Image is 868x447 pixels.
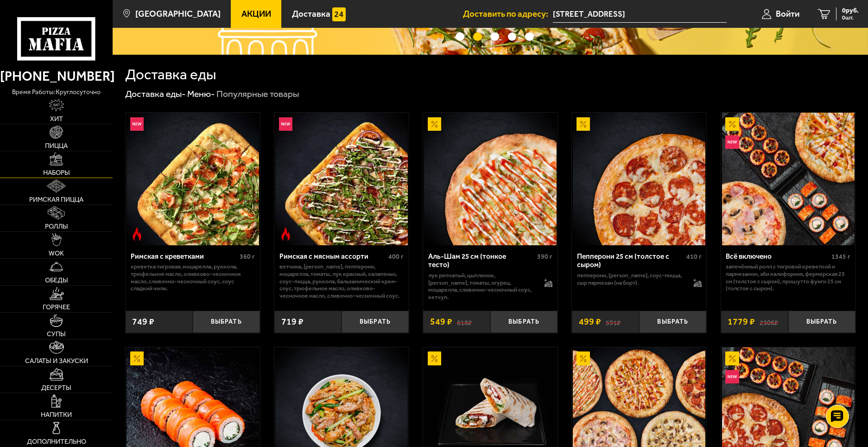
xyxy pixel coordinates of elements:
[216,88,299,100] div: Популярные товары
[275,113,408,245] img: Римская с мясным ассорти
[428,351,441,365] img: Акционный
[424,113,557,245] img: Аль-Шам 25 см (тонкое тесто)
[130,227,144,241] img: Острое блюдо
[130,117,144,131] img: Новинка
[125,67,216,82] h1: Доставка еды
[776,10,799,19] span: Войти
[842,15,859,20] span: 0 шт.
[577,117,590,131] img: Акционный
[788,311,855,333] button: Выбрать
[428,272,535,300] p: лук репчатый, цыпленок, [PERSON_NAME], томаты, огурец, моцарелла, сливочно-чесночный соус, кетчуп.
[50,115,63,122] span: Хит
[686,253,702,261] span: 410 г
[760,317,778,326] s: 2306 ₽
[831,253,850,261] span: 1345 г
[279,252,386,261] div: Римская с мясным ассорти
[41,411,72,418] span: Напитки
[49,250,64,256] span: WOK
[525,32,534,41] button: точки переключения
[127,113,259,245] img: Римская с креветками
[281,317,304,326] span: 719 ₽
[41,384,71,391] span: Десерты
[423,113,558,245] a: АкционныйАль-Шам 25 см (тонкое тесто)
[572,113,706,245] a: АкционныйПепперони 25 см (толстое с сыром)
[193,311,260,333] button: Выбрать
[132,317,154,326] span: 749 ₽
[606,317,621,326] s: 591 ₽
[553,6,727,23] input: Ваш адрес доставки
[537,253,552,261] span: 390 г
[130,351,144,365] img: Акционный
[490,311,558,333] button: Выбрать
[508,32,517,41] button: точки переключения
[726,263,850,292] p: Запечённый ролл с тигровой креветкой и пармезаном, Эби Калифорния, Фермерская 25 см (толстое с сы...
[45,277,68,283] span: Обеды
[457,317,472,326] s: 618 ₽
[726,252,829,261] div: Всё включено
[463,10,553,19] span: Доставить по адресу:
[639,311,706,333] button: Выбрать
[292,10,330,19] span: Доставка
[43,169,70,176] span: Наборы
[579,317,601,326] span: 499 ₽
[29,196,83,203] span: Римская пицца
[721,113,855,245] a: АкционныйНовинкаВсё включено
[577,252,684,269] div: Пепперони 25 см (толстое с сыром)
[279,227,292,241] img: Острое блюдо
[125,89,186,99] a: Доставка еды-
[131,252,238,261] div: Римская с креветками
[187,89,215,99] a: Меню-
[725,135,739,149] img: Новинка
[27,438,86,445] span: Дополнительно
[131,263,255,292] p: креветка тигровая, моцарелла, руккола, трюфельное масло, оливково-чесночное масло, сливочно-чесно...
[279,117,292,131] img: Новинка
[25,358,88,364] span: Салаты и закуски
[456,32,464,41] button: точки переключения
[332,7,346,21] img: 15daf4d41897b9f0e9f617042186c801.svg
[279,263,404,299] p: ветчина, [PERSON_NAME], пепперони, моцарелла, томаты, лук красный, халапеньо, соус-пицца, руккола...
[135,10,221,19] span: [GEOGRAPHIC_DATA]
[240,253,255,261] span: 360 г
[126,113,260,245] a: НовинкаОстрое блюдоРимская с креветками
[274,113,409,245] a: НовинкаОстрое блюдоРимская с мясным ассорти
[573,113,705,245] img: Пепперони 25 см (толстое с сыром)
[45,223,68,230] span: Роллы
[725,117,739,131] img: Акционный
[725,351,739,365] img: Акционный
[577,351,590,365] img: Акционный
[728,317,755,326] span: 1779 ₽
[430,317,452,326] span: 549 ₽
[342,311,409,333] button: Выбрать
[45,142,68,149] span: Пицца
[388,253,404,261] span: 400 г
[241,10,271,19] span: Акции
[842,7,859,14] span: 0 руб.
[725,370,739,383] img: Новинка
[428,252,535,269] div: Аль-Шам 25 см (тонкое тесто)
[47,331,66,337] span: Супы
[577,272,684,286] p: пепперони, [PERSON_NAME], соус-пицца, сыр пармезан (на борт).
[722,113,855,245] img: Всё включено
[473,32,482,41] button: точки переключения
[490,32,499,41] button: точки переключения
[428,117,441,131] img: Акционный
[43,304,70,310] span: Горячее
